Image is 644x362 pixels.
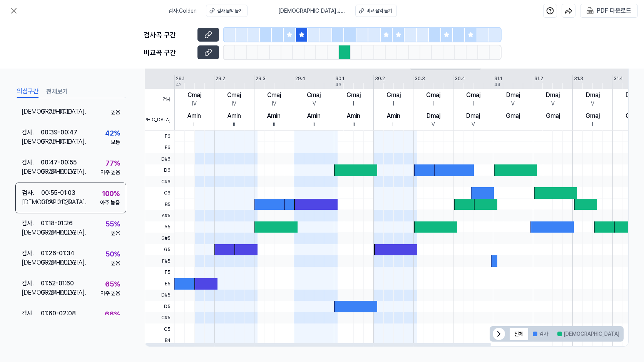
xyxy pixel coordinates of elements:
[546,90,560,100] div: Dmaj
[144,47,193,58] div: 비교곡 구간
[614,75,623,82] div: 31.4
[494,81,500,88] div: 44
[145,199,174,210] span: B5
[100,199,120,207] div: 아주 높음
[41,198,72,207] div: 01:21 - 01:29
[145,301,174,312] span: D5
[145,221,174,233] span: A5
[145,89,174,110] span: 검사
[111,138,120,146] div: 보통
[111,259,120,267] div: 높음
[426,90,440,100] div: Gmaj
[466,90,480,100] div: Gmaj
[41,279,74,288] div: 01:52 - 01:60
[145,244,174,255] span: G5
[105,219,120,229] div: 55 %
[187,90,201,100] div: Cmaj
[22,279,41,288] div: 검사 .
[41,258,77,267] div: 00:24 - 00:32
[100,289,120,297] div: 아주 높음
[145,110,174,131] span: [DEMOGRAPHIC_DATA]
[41,167,77,176] div: 00:24 - 00:32
[546,111,560,121] div: Gmaj
[366,7,392,14] div: 비교 음악 듣기
[278,7,346,15] span: [DEMOGRAPHIC_DATA] . Joyride
[187,111,201,121] div: Amin
[227,90,241,100] div: Cmaj
[392,121,395,129] div: ii
[427,111,440,121] div: Dmaj
[585,111,600,121] div: Gmaj
[386,90,401,100] div: Gmaj
[22,288,41,297] div: [DEMOGRAPHIC_DATA] .
[466,111,480,121] div: Dmaj
[41,288,77,297] div: 00:24 - 00:32
[22,188,41,198] div: 검사 .
[176,75,184,82] div: 29.1
[311,100,316,108] div: IV
[273,121,275,129] div: ii
[22,158,41,167] div: 검사 .
[144,30,193,40] div: 검사곡 구간
[217,7,243,14] div: 검사 음악 듣기
[145,187,174,198] span: C6
[41,137,72,146] div: 01:05 - 01:13
[307,111,321,121] div: Amin
[22,219,41,228] div: 검사 .
[256,75,266,82] div: 29.3
[145,153,174,164] span: D#6
[355,5,397,17] a: 비교 음악 듣기
[105,128,120,138] div: 42 %
[597,6,631,16] div: PDF 다운로드
[546,7,554,15] img: help
[353,121,355,129] div: ii
[193,121,196,129] div: ii
[22,128,41,137] div: 검사 .
[46,85,68,98] button: 전체보기
[111,229,120,237] div: 높음
[510,328,528,340] button: 전체
[512,121,514,129] div: I
[534,75,543,82] div: 31.2
[433,100,434,108] div: I
[206,5,248,17] button: 검사 음악 듣기
[472,121,475,129] div: V
[455,75,465,82] div: 30.4
[111,108,120,116] div: 높음
[145,164,174,176] span: D6
[353,100,354,108] div: I
[22,107,41,116] div: [DEMOGRAPHIC_DATA] .
[41,309,76,318] div: 01:60 - 02:08
[145,131,174,142] span: F6
[432,121,435,129] div: V
[551,100,555,108] div: V
[105,158,120,168] div: 77 %
[574,75,583,82] div: 31.3
[552,121,554,129] div: I
[494,75,502,82] div: 31.1
[145,267,174,278] span: F5
[176,81,182,88] div: 42
[145,255,174,266] span: F#5
[393,100,394,108] div: I
[192,100,197,108] div: IV
[586,90,600,100] div: Dmaj
[22,198,41,207] div: [DEMOGRAPHIC_DATA] .
[41,228,77,237] div: 00:24 - 00:32
[22,249,41,258] div: 검사 .
[41,249,74,258] div: 01:26 - 01:34
[528,328,553,340] button: 검사
[145,176,174,187] span: C#6
[347,111,360,121] div: Amin
[145,142,174,153] span: E6
[22,137,41,146] div: [DEMOGRAPHIC_DATA] .
[387,111,400,121] div: Amin
[626,90,639,100] div: Dmaj
[565,7,572,15] img: share
[100,168,120,176] div: 아주 높음
[592,121,593,129] div: I
[272,100,276,108] div: IV
[415,75,425,82] div: 30.3
[216,75,225,82] div: 29.2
